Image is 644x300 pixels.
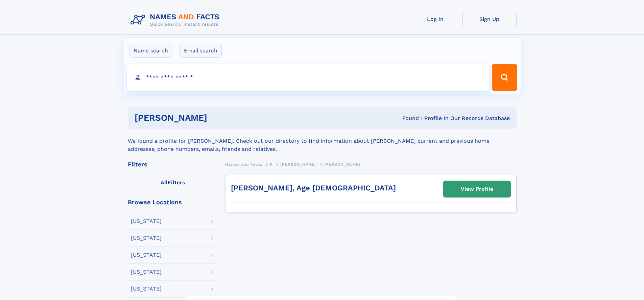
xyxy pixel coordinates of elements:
button: Search Button [492,64,517,91]
span: K [270,162,273,167]
a: [PERSON_NAME] [280,160,316,168]
a: View Profile [444,181,510,197]
div: View Profile [461,181,493,197]
div: [US_STATE] [131,269,162,275]
a: Sign Up [462,11,517,27]
div: Browse Locations [128,199,218,205]
div: Filters [128,161,218,167]
img: Logo Names and Facts [128,11,225,29]
div: Found 1 Profile In Our Records Database [305,115,510,122]
a: Log In [408,11,462,27]
h1: [PERSON_NAME] [135,114,305,122]
a: K [270,160,273,168]
label: Filters [128,175,218,191]
div: [US_STATE] [131,286,162,292]
label: Email search [180,44,222,58]
div: [US_STATE] [131,252,162,258]
label: Name search [129,44,172,58]
a: [PERSON_NAME], Age [DEMOGRAPHIC_DATA] [231,184,396,192]
div: We found a profile for [PERSON_NAME]. Check out our directory to find information about [PERSON_N... [128,129,517,153]
a: Names and Facts [225,160,262,168]
div: [US_STATE] [131,218,162,224]
span: [PERSON_NAME] [280,162,316,167]
span: All [161,179,168,186]
div: [US_STATE] [131,235,162,241]
span: [PERSON_NAME] [324,162,360,167]
input: search input [127,64,489,91]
